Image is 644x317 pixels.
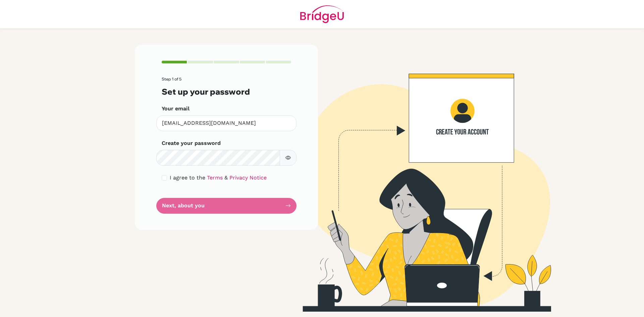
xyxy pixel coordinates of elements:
span: I agree to the [170,174,205,181]
a: Terms [207,174,223,181]
span: & [224,174,228,181]
input: Insert your email* [156,115,297,131]
label: Create your password [162,139,221,147]
a: Privacy Notice [229,174,267,181]
img: Create your account [226,45,609,312]
span: Step 1 of 5 [162,76,181,82]
label: Your email [162,105,190,113]
h3: Set up your password [162,87,291,97]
